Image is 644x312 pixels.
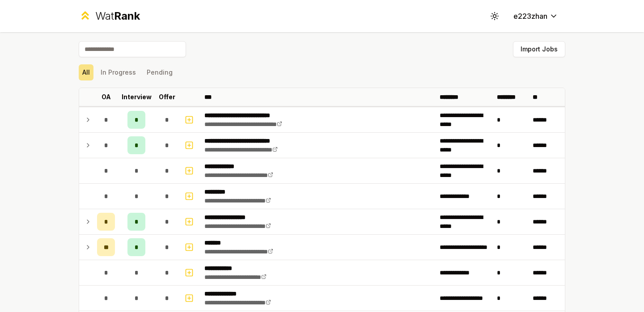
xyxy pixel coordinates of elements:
[143,64,176,80] button: Pending
[506,8,565,24] button: e223zhan
[95,9,140,23] div: Wat
[122,93,152,101] p: Interview
[114,9,140,22] span: Rank
[513,41,565,57] button: Import Jobs
[79,64,93,80] button: All
[102,93,111,101] p: OA
[513,11,547,21] span: e223zhan
[97,64,140,80] button: In Progress
[159,93,175,101] p: Offer
[79,9,140,23] a: WatRank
